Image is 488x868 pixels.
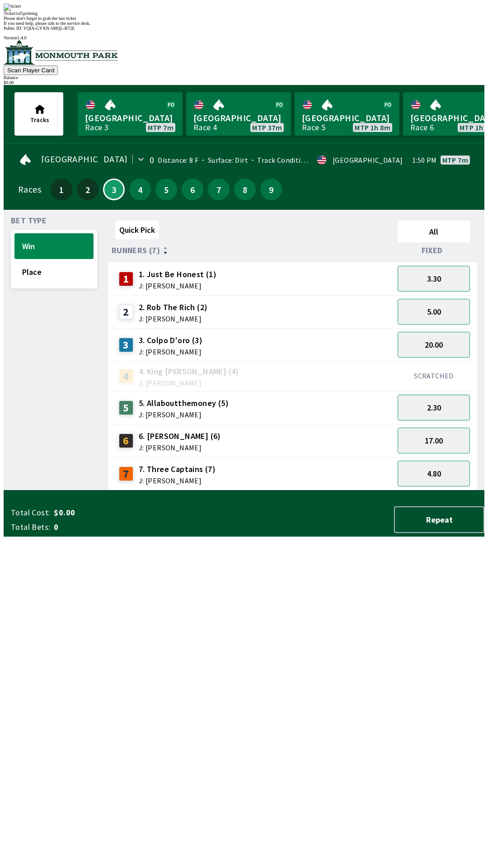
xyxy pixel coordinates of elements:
button: 2 [77,179,99,200]
div: Public ID: [4,26,484,31]
button: Quick Pick [115,221,159,239]
span: [GEOGRAPHIC_DATA] [302,112,392,124]
button: 1 [51,179,72,200]
span: 20.00 [425,340,443,350]
img: ticket [4,4,21,11]
span: 9 [263,186,280,193]
div: 7 [119,467,133,481]
span: J: [PERSON_NAME] [139,315,208,322]
span: Track Condition: Heavy [248,156,332,165]
button: 6 [182,179,203,200]
span: 0 [54,522,196,533]
span: Runners (7) [112,247,160,254]
span: Bet Type [11,217,47,224]
span: 3. Colpo D'oro (3) [139,335,202,346]
span: Quick Pick [119,225,155,235]
div: Version 1.4.0 [4,35,484,40]
span: 1:50 PM [412,156,437,164]
span: 8 [236,186,253,193]
span: 4.80 [427,468,441,479]
button: 4 [129,179,151,200]
span: MTP 1h 8m [355,124,390,131]
img: venue logo [4,40,118,65]
button: Scan Player Card [4,66,58,75]
span: Total Bets: [11,522,50,533]
button: 3 [103,179,125,200]
span: Distance: 8 F [158,156,198,165]
div: Runners (7) [112,246,394,255]
button: 5.00 [398,299,470,325]
div: Race 6 [410,124,434,131]
button: 20.00 [398,332,470,358]
div: 0 [150,156,154,164]
span: J: [PERSON_NAME] [139,477,216,484]
div: 3 [119,338,133,352]
span: 5.00 [427,307,441,317]
button: 7 [208,179,230,200]
span: YQIA-GYXN-5MQL-B72E [23,26,75,31]
a: [GEOGRAPHIC_DATA]Race 4MTP 37m [186,92,291,136]
span: Place [22,267,86,277]
span: $0.00 [54,507,196,518]
button: 8 [234,179,256,200]
span: 1. Just Be Honest (1) [139,269,216,280]
div: Races [18,186,41,193]
div: [GEOGRAPHIC_DATA] [333,156,403,164]
button: 17.00 [398,428,470,453]
span: Fixed [422,247,443,254]
span: 1 [53,186,70,193]
div: 2 [119,305,133,319]
span: Repeat [402,514,476,525]
span: If you need help, please talk to the service desk. [4,21,90,26]
span: Total Cost: [11,507,50,518]
div: Balance [4,75,484,80]
div: SCRATCHED [398,371,470,380]
button: 9 [260,179,282,200]
span: Surface: Dirt [198,156,248,165]
button: All [398,221,470,242]
button: 5 [155,179,177,200]
button: Place [14,259,94,285]
span: J: [PERSON_NAME] [139,282,216,289]
span: 4. King [PERSON_NAME] (4) [139,366,239,377]
span: MTP 7m [442,156,468,164]
span: 4 [131,186,149,193]
div: Race 4 [193,124,217,131]
span: All [402,226,466,237]
button: Win [14,233,94,259]
span: [GEOGRAPHIC_DATA] [85,112,175,124]
span: MTP 7m [148,124,174,131]
button: 3.30 [398,266,470,292]
span: [GEOGRAPHIC_DATA] [193,112,284,124]
button: 2.30 [398,395,470,420]
div: Please don't forget to grab the last ticket [4,16,484,21]
div: 4 [119,369,133,383]
span: 6. [PERSON_NAME] (6) [139,430,221,442]
span: J: [PERSON_NAME] [139,411,229,418]
span: 6 [184,186,201,193]
a: [GEOGRAPHIC_DATA]Race 5MTP 1h 8m [295,92,399,136]
button: Tracks [14,92,63,136]
span: 2 [79,186,96,193]
span: MTP 37m [252,124,282,131]
span: [GEOGRAPHIC_DATA] [41,156,128,163]
div: Race 5 [302,124,325,131]
span: 5 [158,186,175,193]
button: Repeat [394,506,484,533]
button: 4.80 [398,461,470,486]
span: Win [22,241,86,251]
span: 2. Rob The Rich (2) [139,302,208,313]
div: Fixed [394,246,474,255]
div: Race 3 [85,124,108,131]
span: J: [PERSON_NAME] [139,444,221,451]
span: 2.30 [427,402,441,413]
span: 17.00 [425,435,443,446]
div: 6 [119,434,133,448]
span: 3.30 [427,274,441,284]
div: $ 0.00 [4,80,484,85]
a: [GEOGRAPHIC_DATA]Race 3MTP 7m [78,92,183,136]
span: 7. Three Captains (7) [139,463,216,475]
span: J: [PERSON_NAME] [139,348,202,355]
span: 7 [210,186,227,193]
div: 1 [119,272,133,286]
